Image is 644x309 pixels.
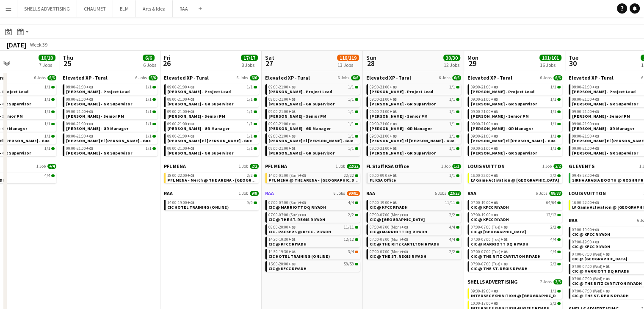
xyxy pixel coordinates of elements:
[268,138,398,143] span: Serina El Kaissi - Guest Relations Manager
[187,173,194,178] span: +03
[370,109,459,119] a: 09:00-21:00+031/1[PERSON_NAME] - Senior PM
[390,173,397,178] span: +03
[370,89,433,94] span: Aysel Ahmadova - Project Lead
[187,146,194,151] span: +03
[467,74,562,81] a: Elevated XP - Tural6 Jobs6/6
[146,110,152,114] span: 1/1
[66,134,93,138] span: 09:00-21:00
[467,190,562,279] div: RAA6 Jobs88/8807:00-19:00+0364/64CIC @ KFCC RIYADH07:00-19:00+0312/12CIC @ KFCC RIYADH07:00-07:00...
[572,110,599,114] span: 09:00-21:00
[370,97,459,106] a: 09:00-21:00+031/1[PERSON_NAME] - GR Supervisor
[572,146,599,151] span: 09:00-21:00
[268,177,363,183] span: PFL MENA @ THE ARENA - RIYADH
[268,134,296,138] span: 09:00-21:00
[66,126,128,131] span: Giuseppe Fontani - GR Manager
[17,0,77,17] button: SHELLS ADVERTISING
[471,126,533,131] span: Giuseppe Fontani - GR Manager
[44,146,50,151] span: 1/1
[167,177,278,183] span: PFL MENA - Merch @ THE ARENA - RIYADH
[572,97,599,102] span: 09:00-21:00
[550,110,556,114] span: 1/1
[66,101,132,107] span: Basim Aqil - GR Supervisor
[467,74,562,163] div: Elevated XP - Tural6 Jobs6/609:00-21:00+031/1[PERSON_NAME] - Project Lead09:00-21:00+031/1[PERSON...
[491,121,498,127] span: +03
[366,74,461,163] div: Elevated XP - Tural6 Jobs6/609:00-21:00+031/1[PERSON_NAME] - Project Lead09:00-21:00+031/1[PERSON...
[550,122,556,126] span: 1/1
[491,109,498,114] span: +03
[449,134,455,138] span: 1/1
[136,0,173,17] button: Arts & Idea
[366,163,461,169] a: FL Staff KSA Office1 Job1/1
[268,150,334,156] span: Youssef Khiari - GR Supervisor
[471,134,498,138] span: 09:00-21:00
[247,110,253,114] span: 1/1
[592,121,599,127] span: +03
[146,134,152,138] span: 1/1
[471,138,600,143] span: Serina El Kaissi - Guest Relations Manager
[471,85,498,89] span: 09:00-21:00
[164,163,259,190] div: PFL MENA1 Job2/218:00-22:00+032/2PFL MENA - Merch @ THE ARENA - [GEOGRAPHIC_DATA]
[549,191,562,196] span: 88/88
[471,177,559,183] span: LV Game Activation @ Kingdom Centre
[268,174,306,178] span: 14:00-01:00 (Sun)
[47,75,56,80] span: 6/6
[592,133,599,139] span: +03
[572,126,634,131] span: Giuseppe Fontani - GR Manager
[572,113,630,119] span: Diana Fazlitdinova - Senior PM
[448,191,461,196] span: 23/23
[370,97,397,102] span: 09:00-21:00
[540,75,552,80] span: 6 Jobs
[550,85,556,89] span: 1/1
[334,191,345,196] span: 6 Jobs
[370,134,397,138] span: 09:00-21:00
[167,121,257,131] a: 09:00-21:00+031/1[PERSON_NAME] - GR Manager
[288,84,296,90] span: +03
[288,97,296,102] span: +03
[173,0,195,17] button: RAA
[66,146,93,151] span: 09:00-21:00
[265,74,310,81] span: Elevated XP - Tural
[265,190,360,273] div: RAA6 Jobs90/9107:00-07:00 (Sun)+034/4CIC @ MARRIOTT DQ RIYADH07:00-07:00 (Sun)+032/2CIC @ THE ST....
[66,109,156,119] a: 09:00-21:00+031/1[PERSON_NAME] - Senior PM
[370,113,428,119] span: Diana Fazlitdinova - Senior PM
[348,134,354,138] span: 1/1
[135,75,147,80] span: 6 Jobs
[449,122,455,126] span: 1/1
[467,163,562,190] div: LOUIS VUITTON1 Job2/216:00-22:00+032/2LV Game Activation @ [GEOGRAPHIC_DATA]
[265,163,360,169] a: PFL MENA1 Job22/22
[164,74,259,81] a: Elevated XP - Tural6 Jobs6/6
[187,84,194,90] span: +03
[86,84,93,90] span: +03
[66,85,93,89] span: 09:00-21:00
[250,75,259,80] span: 6/6
[149,75,158,80] span: 6/6
[366,163,409,169] span: FL Staff KSA Office
[77,0,113,17] button: CHAUMET
[452,164,461,169] span: 1/1
[390,146,397,151] span: +03
[268,97,296,102] span: 09:00-21:00
[44,85,50,89] span: 1/1
[167,89,231,94] span: Aysel Ahmadova - Project Lead
[467,190,476,196] span: RAA
[247,134,253,138] span: 1/1
[439,75,451,80] span: 6 Jobs
[63,74,108,81] span: Elevated XP - Tural
[336,164,345,169] span: 1 Job
[370,177,396,183] span: FL KSA Office
[370,138,499,143] span: Serina El Kaissi - Guest Relations Manager
[187,109,194,114] span: +03
[370,85,397,89] span: 09:00-21:00
[66,97,93,102] span: 09:00-21:00
[247,97,253,102] span: 1/1
[370,121,459,131] a: 09:00-21:00+031/1[PERSON_NAME] - GR Manager
[471,84,561,94] a: 09:00-21:00+031/1[PERSON_NAME] - Project Lead
[86,109,93,114] span: +03
[66,122,93,126] span: 09:00-21:00
[167,101,233,107] span: Basim Aqil - GR Supervisor
[471,113,529,119] span: Diana Fazlitdinova - Senior PM
[550,174,556,178] span: 2/2
[164,163,259,169] a: PFL MENA1 Job2/2
[471,133,561,143] a: 09:00-21:00+031/1[PERSON_NAME] El [PERSON_NAME] - Guest Relations Manager
[542,164,552,169] span: 1 Job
